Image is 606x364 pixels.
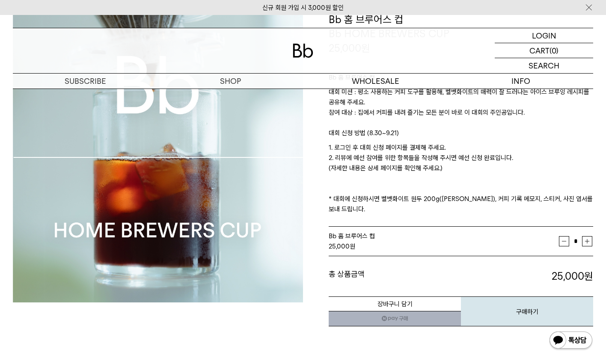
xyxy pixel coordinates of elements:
p: 1. 로그인 후 대회 신청 페이지를 결제해 주세요. 2. 리뷰에 예선 참여를 위한 항목들을 작성해 주시면 예선 신청 완료입니다. (자세한 내용은 상세 페이지를 확인해 주세요.... [329,142,593,214]
span: Bb 홈 브루어스 컵 [329,232,375,240]
p: INFO [448,74,593,89]
button: 감소 [559,236,569,246]
button: 장바구니 담기 [329,296,461,311]
p: WHOLESALE [303,74,448,89]
b: 원 [584,270,593,282]
p: LOGIN [532,28,556,43]
button: 증가 [582,236,592,246]
img: 로고 [293,44,313,58]
img: Bb 홈 브루어스 컵 [13,12,303,302]
p: (0) [550,43,558,58]
strong: 25,000 [552,270,593,282]
p: 대회 신청 방법 (8.30~9.21) [329,128,593,142]
a: CART (0) [495,43,593,58]
a: SUBSCRIBE [13,74,158,89]
a: SHOP [158,74,303,89]
a: LOGIN [495,28,593,43]
a: 새창 [329,311,461,326]
p: SEARCH [529,58,559,73]
div: 원 [329,241,559,252]
dt: 총 상품금액 [329,269,461,284]
p: CART [529,43,550,58]
strong: 25,000 [329,243,350,250]
img: 카카오톡 채널 1:1 채팅 버튼 [549,331,593,351]
p: 대회 미션 : 평소 사용하는 커피 도구를 활용해, 벨벳화이트의 매력이 잘 드러나는 아이스 브루잉 레시피를 공유해 주세요. 참여 대상 : 집에서 커피를 내려 즐기는 모든 분이 ... [329,87,593,128]
a: 신규 회원 가입 시 3,000원 할인 [262,4,344,12]
button: 구매하기 [461,296,593,326]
